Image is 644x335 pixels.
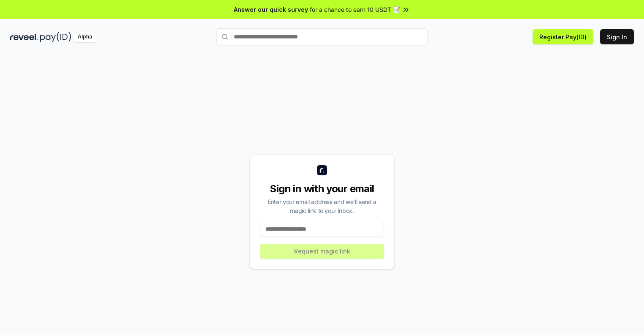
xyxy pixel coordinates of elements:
button: Sign In [600,29,634,44]
span: for a chance to earn 10 USDT 📝 [310,5,400,14]
button: Register Pay(ID) [533,29,593,44]
img: pay_id [40,32,71,42]
div: Sign in with your email [260,182,384,196]
div: Alpha [73,32,97,42]
span: Answer our quick survey [234,5,308,14]
img: reveel_dark [10,32,38,42]
div: Enter your email address and we’ll send a magic link to your inbox. [260,197,384,215]
img: logo_small [317,165,327,175]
